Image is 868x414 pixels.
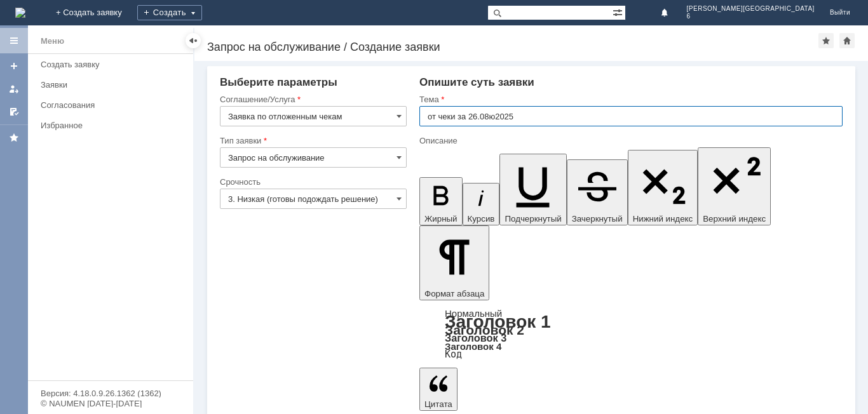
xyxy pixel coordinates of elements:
span: Верхний индекс [703,214,766,224]
img: logo [15,8,25,18]
button: Верхний индекс [698,147,771,225]
a: Нормальный [445,308,502,319]
div: Запрос на обслуживание / Создание заявки [207,41,818,53]
div: Формат абзаца [419,309,843,359]
span: Нижний индекс [633,214,693,224]
button: Курсив [463,183,500,225]
span: Опишите суть заявки [419,76,534,88]
span: 6 [687,13,815,20]
a: Перейти на домашнюю страницу [15,8,25,18]
a: Код [445,349,462,360]
a: Создать заявку [4,56,24,76]
div: Срочность [220,178,404,186]
div: Соглашение/Услуга [220,95,404,103]
div: Избранное [41,121,172,130]
span: Подчеркнутый [505,214,561,224]
div: Описание [419,137,840,145]
button: Жирный [419,177,463,225]
a: Заявки [36,75,191,95]
div: Заявки [41,80,186,90]
div: Создать заявку [41,60,186,69]
div: © NAUMEN [DATE]-[DATE] [41,399,180,408]
div: Сделать домашней страницей [839,33,855,48]
a: Создать заявку [36,55,191,74]
div: Скрыть меню [186,33,201,48]
a: Заголовок 4 [445,341,501,352]
div: Создать [137,5,202,20]
a: Заголовок 1 [445,312,551,331]
span: Жирный [424,214,458,224]
a: Мои заявки [4,79,24,99]
span: Курсив [468,214,495,224]
div: Версия: 4.18.0.9.26.1362 (1362) [41,389,180,397]
button: Подчеркнутый [499,154,566,225]
button: Нижний индекс [628,150,698,225]
span: Цитата [424,399,452,409]
a: Мои согласования [4,102,24,122]
button: Зачеркнутый [567,159,628,225]
span: Формат абзаца [424,289,484,298]
span: [PERSON_NAME][GEOGRAPHIC_DATA] [687,5,815,13]
div: Добавить в избранное [818,33,834,48]
span: Зачеркнутый [572,214,623,224]
span: Выберите параметры [220,76,337,88]
a: Заголовок 3 [445,332,506,344]
div: Тема [419,95,840,103]
a: Согласования [36,95,191,115]
span: Расширенный поиск [613,6,625,18]
div: Меню [41,34,64,49]
div: Согласования [41,100,186,110]
button: Цитата [419,368,458,411]
a: Заголовок 2 [445,323,524,337]
button: Формат абзаца [419,225,489,300]
div: Тип заявки [220,137,404,145]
